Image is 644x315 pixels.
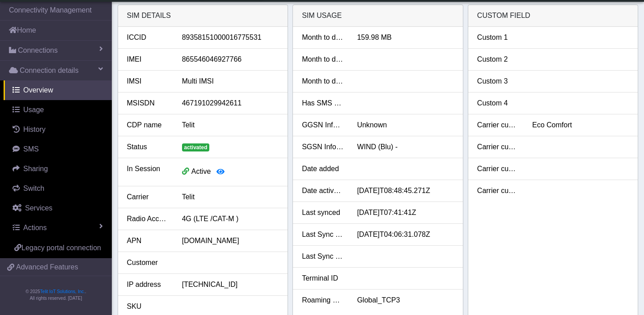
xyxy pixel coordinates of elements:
span: Actions [23,224,47,231]
span: History [23,126,46,133]
div: Carrier custom 4 [470,185,525,196]
span: activated [182,143,210,151]
a: Services [4,198,112,218]
div: APN [120,235,175,246]
div: [DOMAIN_NAME] [175,235,285,246]
div: Custom 4 [470,98,525,109]
span: Advanced Features [16,262,78,273]
div: 159.98 MB [350,32,460,43]
div: WIND (Blu) - [350,142,460,152]
div: Multi IMSI [175,76,285,87]
div: Custom field [468,5,638,27]
div: [TECHNICAL_ID] [175,279,285,290]
div: IP address [120,279,175,290]
a: History [4,120,112,139]
a: Actions [4,218,112,238]
span: Services [25,204,52,212]
div: IMEI [120,54,175,65]
div: Carrier custom 2 [470,142,525,152]
span: Legacy portal connection [21,244,101,252]
div: Eco Comfort [525,120,636,130]
span: Overview [23,86,53,94]
div: Custom 2 [470,54,525,65]
div: Carrier [120,192,175,202]
a: Telit IoT Solutions, Inc. [40,289,85,294]
div: Telit [175,192,285,202]
div: Customer [120,257,175,268]
div: IMSI [120,76,175,87]
div: Last Sync SMS Usage [295,251,350,262]
div: Radio Access Tech [120,214,175,224]
div: SIM details [118,5,288,27]
div: In Session [120,164,175,181]
span: Connections [18,45,58,56]
a: Usage [4,100,112,120]
div: [DATE]T04:06:31.078Z [350,229,460,240]
div: Last Sync Data Usage [295,229,350,240]
div: Unknown [350,120,460,130]
div: Month to date data [295,32,350,43]
div: [DATE]T07:41:41Z [350,207,460,218]
span: SMS [23,145,39,153]
div: Last synced [295,207,350,218]
div: SIM usage [293,5,463,27]
div: Status [120,142,175,152]
div: Date added [295,164,350,174]
div: SGSN Information [295,142,350,152]
div: Telit [175,120,285,130]
div: Month to date voice [295,76,350,87]
span: Active [191,168,211,175]
div: Terminal ID [295,273,350,284]
div: Custom 3 [470,76,525,87]
div: Carrier custom 3 [470,164,525,174]
div: MSISDN [120,98,175,109]
button: View session details [211,164,230,181]
span: Usage [23,106,44,113]
div: SKU [120,301,175,312]
div: 467191029942611 [175,98,285,109]
a: SMS [4,139,112,159]
div: GGSN Information [295,120,350,130]
div: Carrier custom 1 [470,120,525,130]
a: Sharing [4,159,112,179]
div: [DATE]T08:48:45.271Z [350,185,460,196]
div: Roaming Profile [295,295,350,306]
div: 865546046927766 [175,54,285,65]
span: Connection details [20,65,79,76]
div: Month to date SMS [295,54,350,65]
a: Switch [4,179,112,198]
div: CDP name [120,120,175,130]
span: Switch [23,185,44,192]
div: Has SMS Usage [295,98,350,109]
div: 4G (LTE /CAT-M ) [175,214,285,224]
div: 89358151000016775531 [175,32,285,43]
div: ICCID [120,32,175,43]
div: Custom 1 [470,32,525,43]
div: Global_TCP3 [350,295,460,306]
a: Overview [4,80,112,100]
div: Date activated [295,185,350,196]
span: Sharing [23,165,48,172]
